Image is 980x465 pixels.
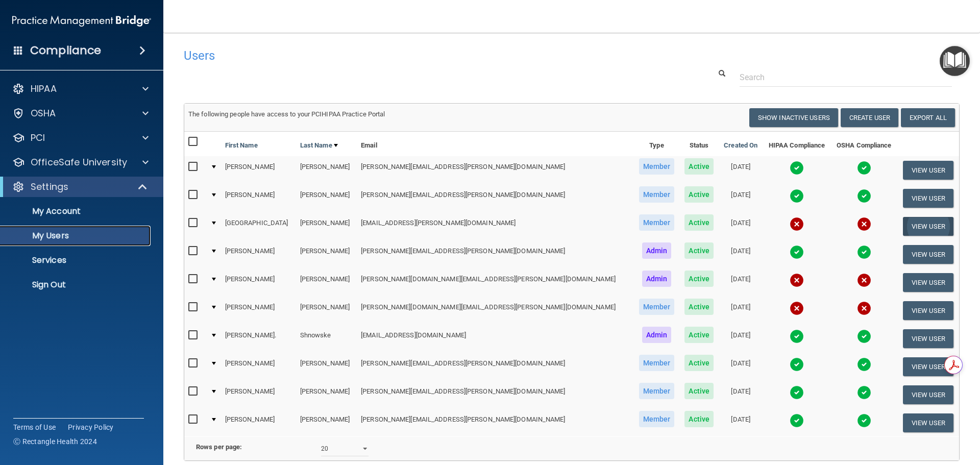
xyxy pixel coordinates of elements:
th: Email [357,132,633,156]
span: Member [639,158,675,175]
a: OSHA [12,107,149,119]
td: [DATE] [719,156,763,184]
span: Member [639,383,675,399]
td: [PERSON_NAME] [296,353,357,381]
button: View User [903,357,953,376]
td: [PERSON_NAME] [221,409,296,436]
span: Active [684,411,714,427]
img: cross.ca9f0e7f.svg [857,217,871,231]
td: [PERSON_NAME][EMAIL_ADDRESS][PERSON_NAME][DOMAIN_NAME] [357,240,633,268]
p: Sign Out [7,280,146,290]
td: [DATE] [719,381,763,409]
th: HIPAA Compliance [763,132,830,156]
td: [PERSON_NAME] [296,297,357,325]
span: Active [684,214,714,231]
button: View User [903,273,953,292]
img: tick.e7d51cea.svg [790,385,804,400]
img: tick.e7d51cea.svg [857,161,871,175]
p: My Users [7,231,146,241]
span: Active [684,186,714,203]
img: tick.e7d51cea.svg [857,385,871,400]
button: Open Resource Center [940,46,970,76]
img: cross.ca9f0e7f.svg [790,217,804,231]
img: tick.e7d51cea.svg [790,413,804,428]
td: [PERSON_NAME] [221,353,296,381]
button: Show Inactive Users [749,108,838,127]
td: [GEOGRAPHIC_DATA] [221,212,296,240]
td: [PERSON_NAME] [296,240,357,268]
td: Shnowske [296,325,357,353]
button: Create User [841,108,898,127]
td: [PERSON_NAME] [221,268,296,297]
img: tick.e7d51cea.svg [857,329,871,344]
td: [PERSON_NAME] [296,268,357,297]
span: Active [684,158,714,175]
span: Member [639,214,675,231]
a: First Name [225,139,258,152]
button: View User [903,385,953,404]
p: OSHA [31,107,56,119]
td: [PERSON_NAME][EMAIL_ADDRESS][PERSON_NAME][DOMAIN_NAME] [357,381,633,409]
span: Admin [642,271,672,287]
td: [PERSON_NAME] [296,184,357,212]
button: View User [903,301,953,320]
h4: Users [184,49,630,62]
th: OSHA Compliance [831,132,897,156]
img: tick.e7d51cea.svg [857,245,871,259]
span: Member [639,299,675,315]
td: [PERSON_NAME] [221,156,296,184]
span: Active [684,242,714,259]
p: PCI [31,132,45,144]
img: cross.ca9f0e7f.svg [857,301,871,315]
a: Settings [12,181,148,193]
td: [DATE] [719,240,763,268]
td: [PERSON_NAME] [221,184,296,212]
a: PCI [12,132,149,144]
a: HIPAA [12,83,149,95]
td: [PERSON_NAME] [221,297,296,325]
td: [DATE] [719,212,763,240]
img: cross.ca9f0e7f.svg [790,301,804,315]
span: Member [639,355,675,371]
h4: Compliance [30,43,101,58]
span: Active [684,327,714,343]
button: View User [903,161,953,180]
button: View User [903,189,953,208]
img: cross.ca9f0e7f.svg [857,273,871,287]
td: [DATE] [719,353,763,381]
td: [DATE] [719,409,763,436]
span: Admin [642,327,672,343]
img: tick.e7d51cea.svg [857,189,871,203]
span: Active [684,299,714,315]
b: Rows per page: [196,443,242,451]
a: Created On [724,139,757,152]
td: [PERSON_NAME] [296,381,357,409]
td: [PERSON_NAME][EMAIL_ADDRESS][PERSON_NAME][DOMAIN_NAME] [357,184,633,212]
iframe: Drift Widget Chat Controller [803,393,968,433]
td: [EMAIL_ADDRESS][DOMAIN_NAME] [357,325,633,353]
input: Search [740,68,952,87]
a: Last Name [300,139,338,152]
img: tick.e7d51cea.svg [790,245,804,259]
button: View User [903,217,953,236]
span: Member [639,186,675,203]
td: [PERSON_NAME] [296,212,357,240]
button: View User [903,245,953,264]
a: Terms of Use [13,422,56,432]
p: OfficeSafe University [31,156,127,168]
img: cross.ca9f0e7f.svg [790,273,804,287]
img: tick.e7d51cea.svg [790,329,804,344]
button: View User [903,329,953,348]
span: Active [684,383,714,399]
a: OfficeSafe University [12,156,149,168]
td: [PERSON_NAME]. [221,325,296,353]
span: Ⓒ Rectangle Health 2024 [13,436,97,447]
a: Export All [901,108,955,127]
img: tick.e7d51cea.svg [857,357,871,372]
td: [PERSON_NAME][EMAIL_ADDRESS][PERSON_NAME][DOMAIN_NAME] [357,353,633,381]
span: Active [684,355,714,371]
span: The following people have access to your PCIHIPAA Practice Portal [188,110,385,118]
td: [PERSON_NAME][EMAIL_ADDRESS][PERSON_NAME][DOMAIN_NAME] [357,409,633,436]
span: Member [639,411,675,427]
td: [PERSON_NAME][DOMAIN_NAME][EMAIL_ADDRESS][PERSON_NAME][DOMAIN_NAME] [357,268,633,297]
